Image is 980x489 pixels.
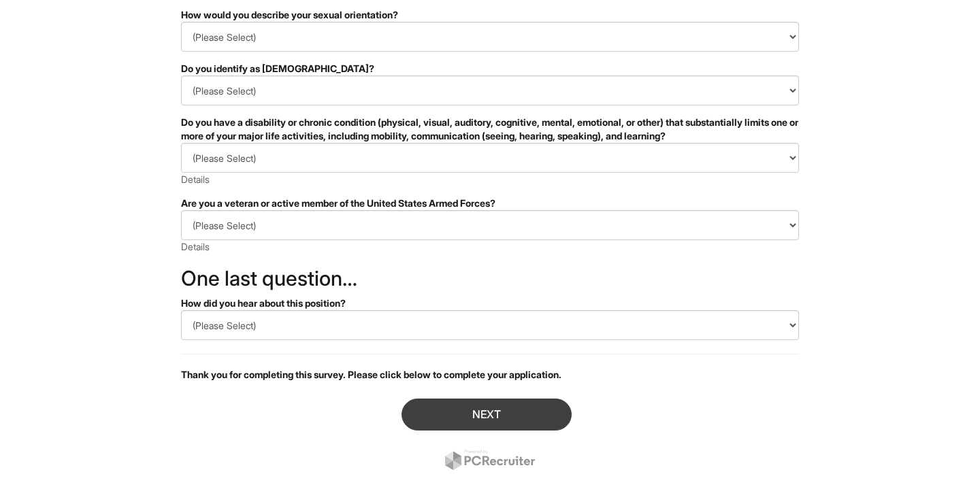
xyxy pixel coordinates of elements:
[181,368,799,382] p: Thank you for completing this survey. Please click below to complete your application.
[181,197,799,210] div: Are you a veteran or active member of the United States Armed Forces?
[181,8,799,22] div: How would you describe your sexual orientation?
[181,116,799,143] div: Do you have a disability or chronic condition (physical, visual, auditory, cognitive, mental, emo...
[181,241,210,252] a: Details
[181,75,799,105] select: Do you identify as transgender?
[181,310,799,340] select: How did you hear about this position?
[181,22,799,52] select: How would you describe your sexual orientation?
[181,210,799,240] select: Are you a veteran or active member of the United States Armed Forces?
[181,143,799,173] select: Do you have a disability or chronic condition (physical, visual, auditory, cognitive, mental, emo...
[181,297,799,310] div: How did you hear about this position?
[181,62,799,75] div: Do you identify as [DEMOGRAPHIC_DATA]?
[402,399,572,431] button: Next
[181,267,799,290] h2: One last question…
[181,173,210,185] a: Details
